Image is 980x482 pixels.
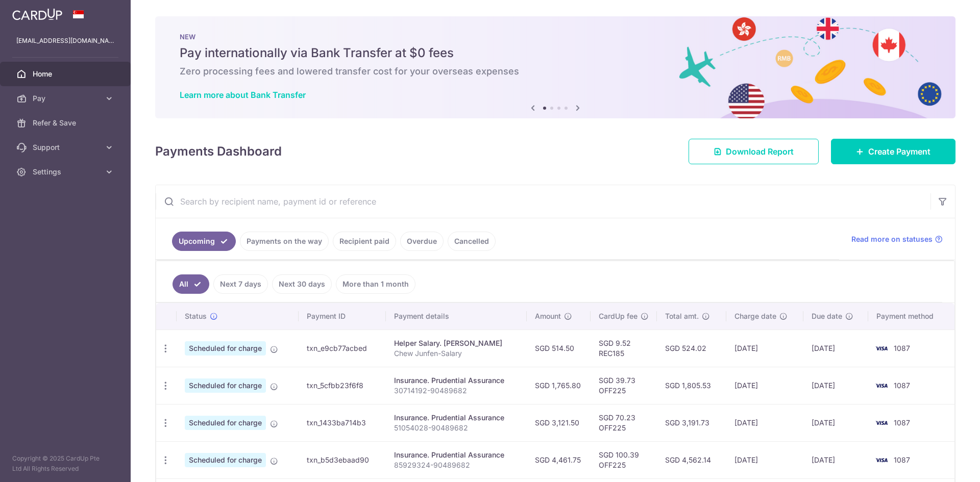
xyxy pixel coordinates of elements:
td: [DATE] [803,404,868,441]
span: Home [33,69,100,79]
span: 1087 [894,381,910,390]
td: txn_b5d3ebaad90 [299,441,386,478]
span: Create Payment [868,145,930,158]
td: txn_1433ba714b3 [299,404,386,441]
th: Payment method [868,303,954,329]
span: Scheduled for charge [185,453,266,467]
a: Create Payment [831,139,955,164]
td: SGD 100.39 OFF225 [591,441,657,478]
td: [DATE] [803,329,868,367]
a: Upcoming [172,232,236,251]
a: Cancelled [448,232,496,251]
span: Settings [33,167,100,177]
span: Scheduled for charge [185,416,266,430]
p: [EMAIL_ADDRESS][DOMAIN_NAME] [16,36,114,46]
td: SGD 514.50 [527,329,591,367]
td: SGD 3,121.50 [527,404,591,441]
span: Status [185,311,207,321]
a: All [173,274,209,294]
p: 51054028-90489682 [394,423,519,433]
span: Scheduled for charge [185,341,266,356]
th: Payment details [386,303,527,329]
span: 1087 [894,344,910,352]
h4: Payments Dashboard [155,142,282,161]
a: Payments on the way [240,232,329,251]
td: SGD 4,461.75 [527,441,591,478]
span: Due date [812,311,842,321]
span: Charge date [734,311,776,321]
img: Bank transfer banner [155,16,955,118]
a: Recipient paid [333,232,396,251]
td: [DATE] [726,404,803,441]
a: Read more on statuses [851,234,943,244]
a: Overdue [400,232,444,251]
td: [DATE] [726,441,803,478]
div: Insurance. Prudential Assurance [394,413,519,423]
span: Download Report [726,145,794,158]
span: CardUp fee [599,311,638,321]
td: SGD 39.73 OFF225 [591,367,657,404]
h6: Zero processing fees and lowered transfer cost for your overseas expenses [180,65,931,78]
img: Bank Card [871,342,892,354]
p: 30714192-90489682 [394,386,519,396]
th: Payment ID [299,303,386,329]
span: Read more on statuses [851,234,933,244]
input: Search by recipient name, payment id or reference [156,185,930,218]
img: Bank Card [871,454,892,466]
a: Next 7 days [213,274,268,294]
td: txn_5cfbb23f6f8 [299,367,386,404]
span: Refer & Save [33,118,100,128]
td: [DATE] [726,367,803,404]
td: [DATE] [803,367,868,404]
p: NEW [180,33,931,41]
td: [DATE] [726,329,803,367]
span: Amount [535,311,561,321]
a: More than 1 month [336,274,415,294]
a: Next 30 days [272,274,332,294]
span: Total amt. [665,311,699,321]
td: SGD 1,805.53 [657,367,726,404]
td: SGD 70.23 OFF225 [591,404,657,441]
span: 1087 [894,455,910,464]
img: Bank Card [871,417,892,429]
p: 85929324-90489682 [394,460,519,470]
td: SGD 9.52 REC185 [591,329,657,367]
span: Pay [33,93,100,104]
td: [DATE] [803,441,868,478]
span: 1087 [894,418,910,427]
h5: Pay internationally via Bank Transfer at $0 fees [180,45,931,61]
a: Learn more about Bank Transfer [180,90,306,100]
p: Chew Junfen-Salary [394,348,519,359]
td: SGD 3,191.73 [657,404,726,441]
div: Helper Salary. [PERSON_NAME] [394,338,519,348]
img: CardUp [12,8,62,20]
td: SGD 4,562.14 [657,441,726,478]
td: SGD 524.02 [657,329,726,367]
td: SGD 1,765.80 [527,367,591,404]
td: txn_e9cb77acbed [299,329,386,367]
img: Bank Card [871,379,892,392]
a: Download Report [689,139,819,164]
span: Scheduled for charge [185,378,266,393]
span: Support [33,142,100,153]
div: Insurance. Prudential Assurance [394,375,519,386]
div: Insurance. Prudential Assurance [394,450,519,460]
